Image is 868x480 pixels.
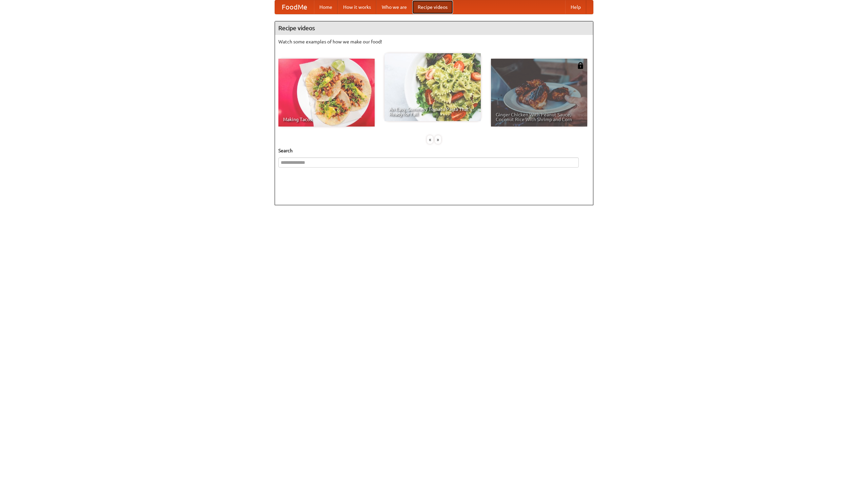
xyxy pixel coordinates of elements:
h5: Search [278,147,590,154]
a: Recipe videos [412,0,453,14]
span: Making Tacos [283,117,370,122]
div: » [435,135,441,144]
p: Watch some examples of how we make our food! [278,38,590,45]
a: Help [565,0,586,14]
a: FoodMe [275,0,314,14]
a: Home [314,0,338,14]
a: An Easy, Summery Tomato Pasta That's Ready for Fall [384,53,481,121]
div: « [427,135,433,144]
h4: Recipe videos [275,21,593,35]
span: An Easy, Summery Tomato Pasta That's Ready for Fall [389,107,476,116]
a: Who we are [376,0,412,14]
a: Making Tacos [278,59,375,127]
a: How it works [338,0,376,14]
img: 483408.png [577,62,584,69]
